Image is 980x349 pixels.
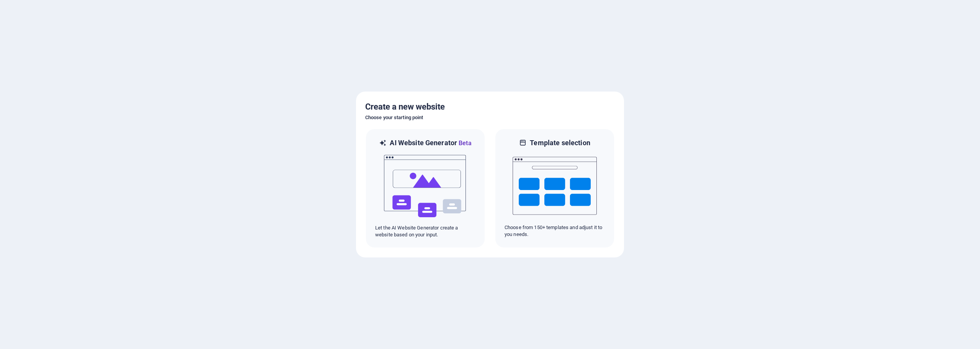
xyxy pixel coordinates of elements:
h5: Create a new website [365,101,615,113]
h6: AI Website Generator [390,138,471,148]
h6: Choose your starting point [365,113,615,122]
img: ai [383,148,467,224]
p: Let the AI Website Generator create a website based on your input. [375,224,475,238]
div: Template selectionChoose from 150+ templates and adjust it to you needs. [495,128,615,248]
div: AI Website GeneratorBetaaiLet the AI Website Generator create a website based on your input. [365,128,485,248]
p: Choose from 150+ templates and adjust it to you needs. [505,224,605,238]
h6: Template selection [530,138,590,147]
span: Beta [457,139,472,147]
